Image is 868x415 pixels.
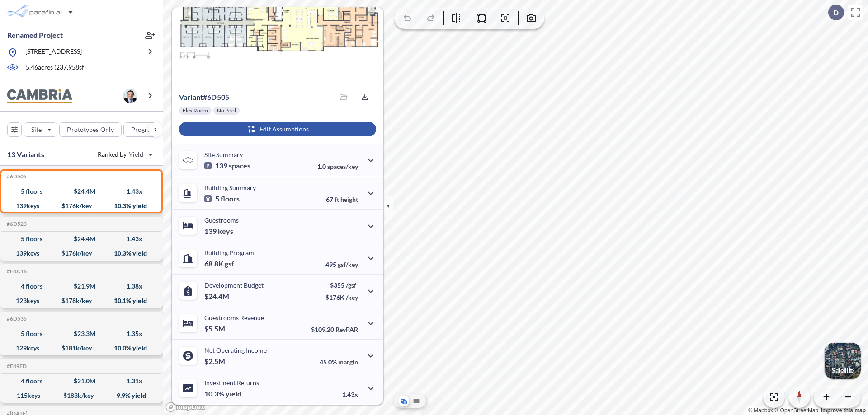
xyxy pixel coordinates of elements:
[204,151,243,159] p: Site Summary
[179,122,376,136] button: Edit Assumptions
[833,9,839,17] p: D
[165,402,205,412] a: Mapbox homepage
[24,122,57,137] button: Site
[31,125,42,134] p: Site
[217,107,236,114] p: No Pool
[226,389,241,398] span: yield
[204,292,231,301] p: $24.4M
[204,314,264,322] p: Guestrooms Revenue
[411,396,422,406] button: Site Plan
[204,216,239,224] p: Guestrooms
[346,294,358,301] span: /key
[179,93,203,101] span: Variant
[25,47,82,58] p: [STREET_ADDRESS]
[311,326,358,333] p: $109.20
[326,196,358,203] p: 67
[325,261,358,268] p: 495
[748,407,773,414] a: Mapbox
[346,281,356,289] span: /gsf
[204,161,250,170] p: 139
[90,147,158,162] button: Ranked by Yield
[204,346,267,354] p: Net Operating Income
[204,227,233,236] p: 139
[204,324,226,333] p: $5.5M
[338,358,358,366] span: margin
[342,391,358,398] p: 1.43x
[5,173,27,180] h5: Click to copy the code
[335,326,358,333] span: RevPAR
[338,261,358,268] span: gsf/key
[204,259,234,268] p: 68.8K
[825,343,861,379] img: Switcher Image
[204,379,259,387] p: Investment Returns
[327,163,358,170] span: spaces/key
[131,125,156,134] p: Program
[325,281,358,289] p: $355
[179,93,229,102] p: # 6d505
[320,358,358,366] p: 45.0%
[229,161,250,170] span: spaces
[204,389,241,398] p: 10.3%
[7,89,72,103] img: BrandImage
[218,227,233,236] span: keys
[774,407,818,414] a: OpenStreetMap
[7,30,63,40] p: Renamed Project
[5,221,27,227] h5: Click to copy the code
[204,357,226,366] p: $2.5M
[832,367,854,374] p: Satellite
[5,268,27,275] h5: Click to copy the code
[183,107,208,114] p: Flex Room
[59,122,122,137] button: Prototypes Only
[26,63,86,73] p: 5.46 acres ( 237,958 sf)
[335,196,339,203] span: ft
[325,294,358,301] p: $176K
[123,122,172,137] button: Program
[129,150,144,159] span: Yield
[340,196,358,203] span: height
[225,259,234,268] span: gsf
[7,149,44,160] p: 13 Variants
[821,407,866,414] a: Improve this map
[204,184,256,191] p: Building Summary
[825,343,861,379] button: Switcher ImageSatellite
[123,89,137,103] img: user logo
[398,396,409,406] button: Aerial View
[317,163,358,170] p: 1.0
[221,194,240,203] span: floors
[5,316,27,322] h5: Click to copy the code
[204,249,254,256] p: Building Program
[204,281,264,289] p: Development Budget
[67,125,114,134] p: Prototypes Only
[204,194,240,203] p: 5
[5,363,27,369] h5: Click to copy the code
